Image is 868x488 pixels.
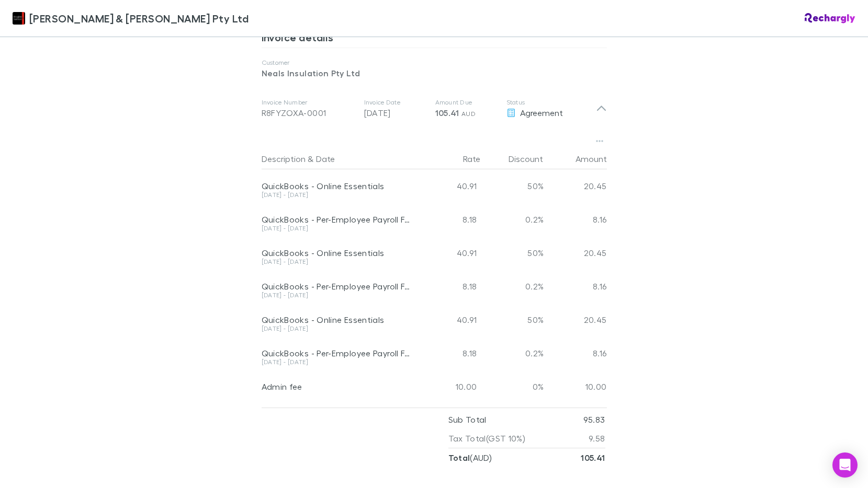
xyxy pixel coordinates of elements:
[262,248,414,258] div: QuickBooks - Online Essentials
[544,270,607,303] div: 8.16
[544,303,607,336] div: 20.45
[544,236,607,270] div: 20.45
[448,429,526,448] p: Tax Total (GST 10%)
[481,336,544,370] div: 0.2%
[419,336,481,370] div: 8.18
[262,148,414,169] div: &
[448,452,470,463] strong: Total
[262,98,356,107] p: Invoice Number
[262,214,414,225] div: QuickBooks - Per-Employee Payroll Fee | 3 employee paids
[253,88,615,130] div: Invoice NumberR8FYZOXA-0001Invoice Date[DATE]Amount Due105.41 AUDStatusAgreement
[262,281,414,292] div: QuickBooks - Per-Employee Payroll Fee | 3 employee paids
[435,98,498,107] p: Amount Due
[419,236,481,270] div: 40.91
[419,169,481,203] div: 40.91
[29,10,249,26] span: [PERSON_NAME] & [PERSON_NAME] Pty Ltd
[262,192,414,198] div: [DATE] - [DATE]
[481,303,544,336] div: 50%
[262,259,414,265] div: [DATE] - [DATE]
[589,429,605,448] p: 9.58
[262,225,414,231] div: [DATE] - [DATE]
[544,336,607,370] div: 8.16
[262,315,414,325] div: QuickBooks - Online Essentials
[13,12,25,25] img: Douglas & Harrison Pty Ltd's Logo
[448,448,492,467] p: ( AUD )
[262,348,414,358] div: QuickBooks - Per-Employee Payroll Fee | 3 employee paids
[805,13,855,24] img: Rechargly Logo
[481,270,544,303] div: 0.2%
[364,98,427,107] p: Invoice Date
[262,148,306,169] button: Description
[262,67,607,79] p: Neals Insulation Pty Ltd
[262,326,414,332] div: [DATE] - [DATE]
[544,203,607,236] div: 8.16
[544,169,607,203] div: 20.45
[520,108,563,118] span: Agreement
[262,181,414,191] div: QuickBooks - Online Essentials
[481,236,544,270] div: 50%
[435,108,459,118] span: 105.41
[262,59,607,67] p: Customer
[481,169,544,203] div: 50%
[448,410,487,429] p: Sub Total
[419,270,481,303] div: 8.18
[262,292,414,298] div: [DATE] - [DATE]
[506,98,596,107] p: Status
[583,410,605,429] p: 95.83
[262,381,414,392] div: Admin fee
[364,107,427,119] p: [DATE]
[262,359,414,365] div: [DATE] - [DATE]
[481,203,544,236] div: 0.2%
[461,110,476,118] span: AUD
[262,31,607,48] h3: Invoice details
[832,452,858,478] div: Open Intercom Messenger
[481,370,544,403] div: 0%
[262,107,356,119] div: R8FYZOXA-0001
[581,452,605,463] strong: 105.41
[419,303,481,336] div: 40.91
[419,203,481,236] div: 8.18
[316,148,335,169] button: Date
[419,370,481,403] div: 10.00
[544,370,607,403] div: 10.00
